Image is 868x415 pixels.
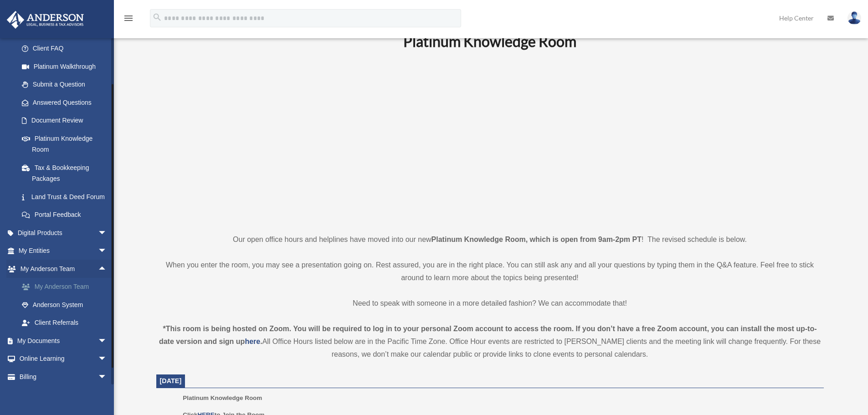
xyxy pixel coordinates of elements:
[13,206,121,224] a: Portal Feedback
[13,188,121,206] a: Land Trust & Deed Forum
[13,93,121,112] a: Answered Questions
[98,368,116,386] span: arrow_drop_down
[6,260,121,278] a: My Anderson Teamarrow_drop_up
[160,377,182,384] span: [DATE]
[98,332,116,350] span: arrow_drop_down
[403,32,576,50] b: Platinum Knowledge Room
[13,112,121,130] a: Document Review
[13,40,121,58] a: Client FAQ
[156,233,824,246] p: Our open office hours and helplines have moved into our new ! The revised schedule is below.
[13,278,121,296] a: My Anderson Team
[98,224,116,242] span: arrow_drop_down
[13,76,121,94] a: Submit a Question
[13,129,116,159] a: Platinum Knowledge Room
[6,242,121,260] a: My Entitiesarrow_drop_down
[98,350,116,369] span: arrow_drop_down
[98,260,116,278] span: arrow_drop_up
[6,224,121,242] a: Digital Productsarrow_drop_down
[152,12,162,22] i: search
[6,368,121,386] a: Billingarrow_drop_down
[260,338,262,345] strong: .
[123,16,134,24] a: menu
[4,11,87,29] img: Anderson Advisors Platinum Portal
[156,259,824,284] p: When you enter the room, you may see a presentation going on. Rest assured, you are in the right ...
[353,62,627,216] iframe: 231110_Toby_KnowledgeRoom
[245,338,260,345] a: here
[183,395,262,401] span: Platinum Knowledge Room
[13,57,121,76] a: Platinum Walkthrough
[123,13,134,24] i: menu
[13,159,121,188] a: Tax & Bookkeeping Packages
[156,323,824,361] div: All Office Hours listed below are in the Pacific Time Zone. Office Hour events are restricted to ...
[6,332,121,350] a: My Documentsarrow_drop_down
[156,297,824,310] p: Need to speak with someone in a more detailed fashion? We can accommodate that!
[6,350,121,368] a: Online Learningarrow_drop_down
[159,325,817,345] strong: *This room is being hosted on Zoom. You will be required to log in to your personal Zoom account ...
[13,314,121,332] a: Client Referrals
[431,236,642,243] strong: Platinum Knowledge Room, which is open from 9am-2pm PT
[847,11,861,25] img: User Pic
[13,296,121,314] a: Anderson System
[98,242,116,261] span: arrow_drop_down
